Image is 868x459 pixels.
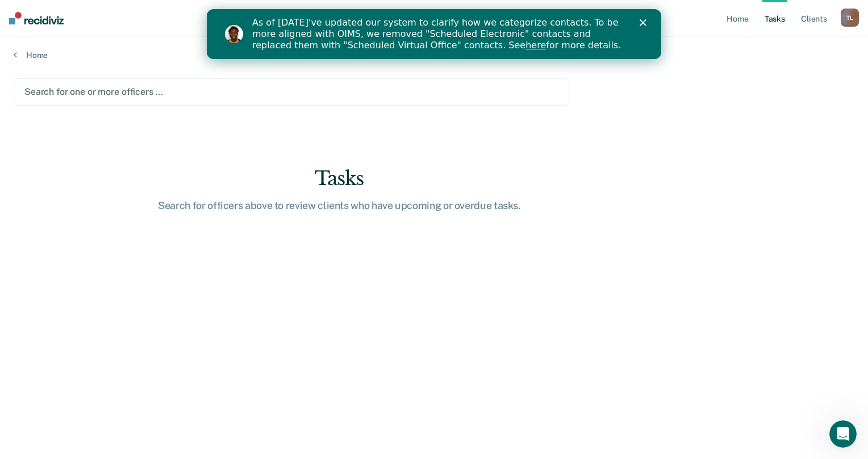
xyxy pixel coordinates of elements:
div: Search for officers above to review clients who have upcoming or overdue tasks. [157,199,521,212]
div: Tasks [157,167,521,190]
a: Home [14,50,854,60]
img: Recidiviz [9,12,64,24]
iframe: Intercom live chat banner [207,9,661,59]
iframe: Intercom live chat [829,420,857,448]
div: T L [841,9,859,27]
div: Close [433,10,444,17]
a: here [319,31,339,41]
button: TL [841,9,859,27]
